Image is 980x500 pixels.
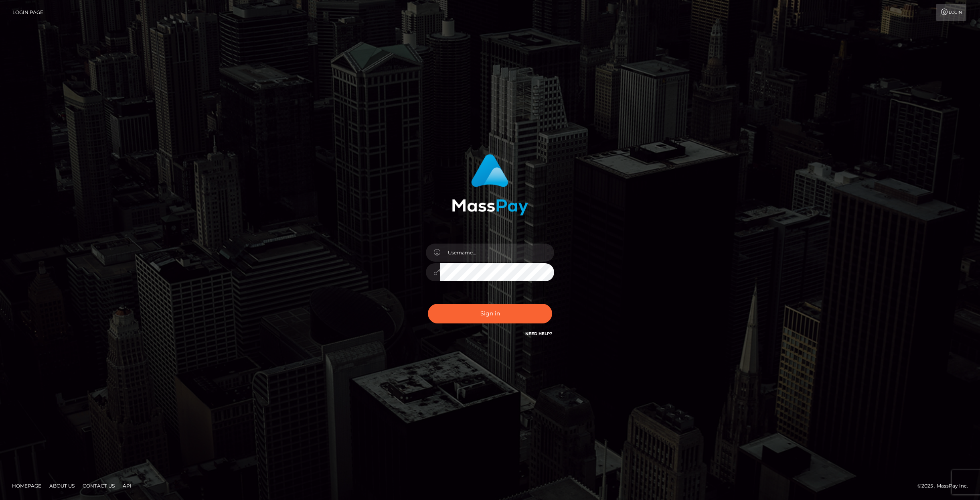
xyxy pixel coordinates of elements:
[9,480,45,492] a: Homepage
[452,154,528,215] img: MassPay Login
[12,4,43,21] a: Login Page
[46,480,78,492] a: About Us
[440,244,554,262] input: Username...
[917,482,974,490] div: © 2025 , MassPay Inc.
[936,4,966,21] a: Login
[428,304,552,323] button: Sign in
[525,331,552,336] a: Need Help?
[79,480,118,492] a: Contact Us
[119,480,135,492] a: API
